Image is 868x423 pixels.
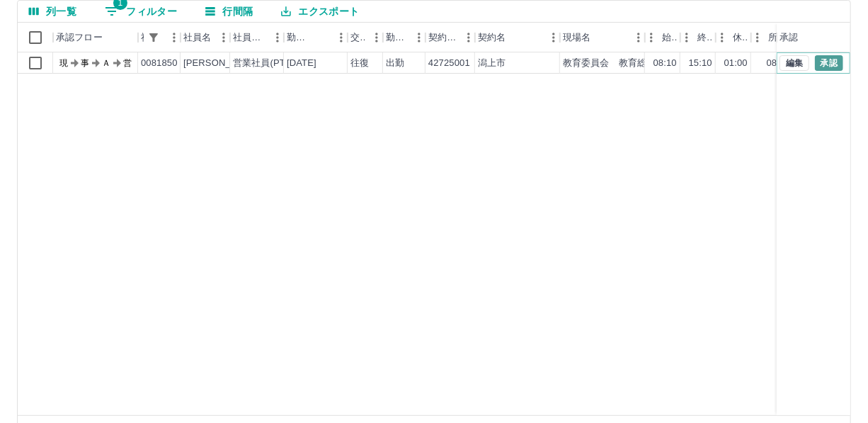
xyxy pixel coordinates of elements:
[563,23,590,52] div: 現場名
[458,27,479,48] button: メニュー
[350,57,369,70] div: 往復
[733,23,748,52] div: 休憩
[183,23,211,52] div: 社員名
[366,27,387,48] button: メニュー
[181,23,230,52] div: 社員名
[716,23,751,52] div: 休憩
[383,23,426,52] div: 勤務区分
[331,27,352,48] button: メニュー
[645,23,680,52] div: 始業
[233,23,267,52] div: 社員区分
[767,57,790,70] div: 08:10
[815,55,843,71] button: 承認
[81,58,89,68] text: 事
[768,23,791,52] div: 所定開始
[689,57,712,70] div: 15:10
[662,23,678,52] div: 始業
[386,23,409,52] div: 勤務区分
[475,23,560,52] div: 契約名
[697,23,713,52] div: 終業
[780,55,809,71] button: 編集
[724,57,748,70] div: 01:00
[543,27,564,48] button: メニュー
[628,27,649,48] button: メニュー
[777,23,850,52] div: 承認
[311,28,331,47] button: ソート
[141,57,178,70] div: 0081850
[144,28,164,47] button: フィルター表示
[386,57,404,70] div: 出勤
[478,23,506,52] div: 契約名
[751,23,794,52] div: 所定開始
[680,23,716,52] div: 終業
[194,1,264,22] button: 行間隔
[284,23,348,52] div: 勤務日
[428,23,458,52] div: 契約コード
[59,58,68,68] text: 現
[230,23,284,52] div: 社員区分
[18,1,88,22] button: 列選択
[102,58,110,68] text: Ａ
[560,23,645,52] div: 現場名
[183,57,261,70] div: [PERSON_NAME]
[233,57,307,70] div: 営業社員(PT契約)
[270,1,370,22] button: エクスポート
[287,57,316,70] div: [DATE]
[53,23,138,52] div: 承認フロー
[267,27,288,48] button: メニュー
[56,23,103,52] div: 承認フロー
[478,57,506,70] div: 潟上市
[426,23,475,52] div: 契約コード
[428,57,470,70] div: 42725001
[213,27,234,48] button: メニュー
[563,57,666,70] div: 教育委員会 教育総務課
[287,23,311,52] div: 勤務日
[93,1,188,22] button: フィルター表示
[780,23,798,52] div: 承認
[348,23,383,52] div: 交通費
[123,58,132,68] text: 営
[350,23,366,52] div: 交通費
[164,27,185,48] button: メニュー
[144,28,164,47] div: 1件のフィルターを適用中
[653,57,677,70] div: 08:10
[138,23,181,52] div: 社員番号
[409,27,430,48] button: メニュー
